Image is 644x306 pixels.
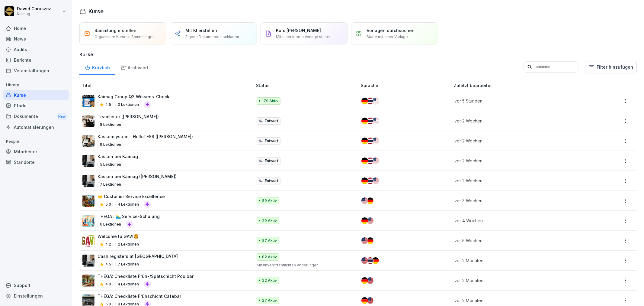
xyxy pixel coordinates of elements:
p: vor 2 Monaten [455,277,583,284]
div: Berichte [3,55,69,65]
img: de.svg [361,158,368,164]
p: Entwurf [265,178,278,184]
img: us.svg [372,158,379,164]
img: j3qvtondn2pyyk0uswimno35.png [82,235,95,247]
img: de.svg [361,217,368,224]
img: de.svg [361,118,368,124]
p: Welcome to GAVI🍔​ [98,233,141,239]
img: dl77onhohrz39aq74lwupjv4.png [82,175,95,187]
p: Mit unveröffentlichten Änderungen [257,262,351,268]
p: 59 Aktiv [262,198,277,203]
img: us.svg [367,217,373,224]
p: Mit KI erstellen [185,27,217,34]
p: Kurs [PERSON_NAME] [276,27,321,34]
a: Kürzlich [79,59,115,75]
p: Cash registers at [GEOGRAPHIC_DATA] [98,253,178,259]
a: Automatisierungen [3,122,69,132]
a: Mitarbeiter [3,146,69,157]
div: Support [3,280,69,291]
a: Audits [3,44,69,55]
img: us.svg [361,197,368,204]
img: us.svg [361,237,368,244]
p: 5.0 [105,202,111,207]
img: us.svg [367,277,373,284]
img: de.svg [361,297,368,304]
p: vor 2 Wochen [455,138,583,144]
p: 7 Lektionen [98,181,123,188]
img: th.svg [367,98,373,104]
p: Dawid Chruszcz [17,6,51,11]
p: 179 Aktiv [262,98,278,104]
p: Kassensystem - HelloTESS ([PERSON_NAME]) [98,133,193,140]
h3: Kurse [79,51,637,58]
h1: Kurse [88,7,104,15]
img: us.svg [372,177,379,184]
img: de.svg [361,177,368,184]
p: 82 Aktiv [262,254,277,260]
a: Einstellungen [3,291,69,301]
img: de.svg [361,98,368,104]
p: vor 2 Wochen [455,118,583,124]
p: 2 Lektionen [115,241,141,248]
p: 4 Lektionen [115,201,141,208]
img: pytyph5pk76tu4q1kwztnixg.png [82,115,95,127]
a: Archiviert [115,59,154,75]
a: Kurse [3,90,69,100]
p: Mit einer leeren Vorlage starten [276,34,332,40]
a: Home [3,23,69,34]
a: Standorte [3,157,69,168]
p: 4.2 [105,242,111,247]
img: th.svg [367,257,373,264]
img: th.svg [367,177,373,184]
p: People [3,137,69,146]
a: Pfade [3,100,69,111]
p: vor 2 Wochen [455,177,583,184]
p: THEGA: Checkliste Früh-/Spätschicht Poolbar [98,273,194,279]
p: 7 Lektionen [115,261,141,268]
p: Kassen bei Kaimug [98,153,138,160]
img: th.svg [367,118,373,124]
a: DokumenteNew [3,111,69,122]
p: 4.0 [105,282,111,287]
img: wcu8mcyxm0k4gzhvf0psz47j.png [82,215,95,227]
p: Titel [82,82,254,89]
img: th.svg [367,158,373,164]
p: vor 2 Wochen [455,158,583,164]
p: vor 4 Wochen [455,217,583,224]
p: vor 5 Stunden [455,98,583,104]
img: k4tsflh0pn5eas51klv85bn1.png [82,135,95,147]
p: 5 Lektionen [98,161,123,168]
p: Sammlung erstellen [95,27,136,34]
p: 57 Aktiv [262,238,277,243]
img: de.svg [361,277,368,284]
p: Library [3,80,69,90]
a: Veranstaltungen [3,65,69,76]
p: Vorlagen durchsuchen [367,27,415,34]
p: vor 2 Monaten [455,297,583,304]
img: us.svg [372,118,379,124]
img: th.svg [367,138,373,144]
img: de.svg [367,197,373,204]
p: 22 Aktiv [262,278,277,283]
p: vor 3 Wochen [455,197,583,204]
div: News [3,34,69,44]
img: dl77onhohrz39aq74lwupjv4.png [82,155,95,167]
img: us.svg [372,138,379,144]
img: us.svg [367,297,373,304]
p: vor 2 Monaten [455,257,583,264]
p: 4.5 [105,262,111,267]
p: Status [256,82,358,89]
p: Entwurf [265,158,278,164]
p: 6 Lektionen [98,221,123,228]
p: Starte mit einer Vorlage [367,34,408,40]
div: New [57,113,67,120]
p: THEGA: Checkliste Frühschicht Cafébar [98,293,181,299]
